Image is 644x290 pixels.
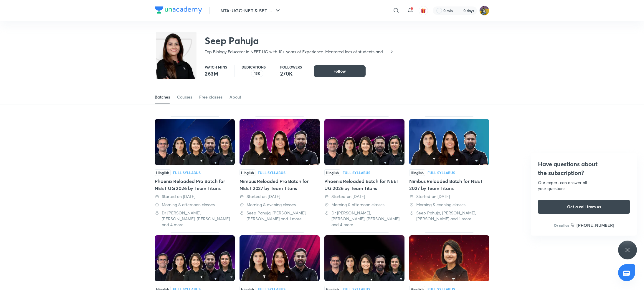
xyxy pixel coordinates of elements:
img: Thumbnail [240,235,320,281]
div: Started on 12 Aug 2025 [409,194,489,199]
div: Morning & afternoon classes [324,202,404,208]
p: Or call us [554,223,569,228]
a: Company Logo [155,6,202,15]
img: Thumbnail [155,119,235,165]
h4: Have questions about the subscription? [538,160,630,177]
img: educator badge2 [242,70,249,77]
div: Courses [177,94,192,100]
p: 13K [254,71,260,76]
button: avatar [419,6,428,15]
div: Morning & evening classes [409,202,489,208]
a: Free classes [199,90,222,104]
div: Nimbus Reloaded Pro Batch for NEET 2027 by Team Titans [240,178,320,192]
div: Full Syllabus [343,171,370,174]
span: Follow [333,68,346,74]
div: Full Syllabus [173,171,201,174]
h2: Seep Pahuja [205,35,394,46]
span: Hinglish [324,169,340,176]
p: Top Biology Educator in NEET UG with 10+ years of Experience. Mentored lacs of students and Top R... [205,49,389,55]
div: Nimbus Reloaded Batch for NEET 2027 by Team Titans [409,178,489,192]
img: Thumbnail [155,235,235,281]
p: Watch mins [205,65,227,69]
img: yH5BAEAAAAALAAAAAABAAEAAAIBRAA7 [600,160,637,191]
div: About [229,94,241,100]
div: Our expert can answer all your questions [538,180,630,191]
div: Dr S K Singh, Seep Pahuja, Anupam Upadhayay and 4 more [155,210,235,228]
button: NTA-UGC-NET & SET ... [217,5,285,16]
p: 270K [280,70,302,77]
div: Nimbus Reloaded Batch for NEET 2027 by Team Titans [409,116,489,228]
span: Hinglish [155,169,171,176]
div: Morning & evening classes [240,202,320,208]
div: Phoenix Reloaded Batch for NEET UG 2026 by Team Titans [324,116,404,228]
span: Hinglish [409,169,425,176]
div: Seep Pahuja, Anupam Upadhayay, Akansha Karnwal and 1 more [409,210,489,222]
button: Get a call from us [538,200,630,214]
img: Thumbnail [324,119,404,165]
a: Batches [155,90,170,104]
div: Dr S K Singh, Seep Pahuja, Anupam Upadhayay and 4 more [324,210,404,228]
img: avatar [421,8,426,13]
h6: [PHONE_NUMBER] [577,222,614,228]
a: About [229,90,241,104]
p: 263M [205,70,227,77]
button: Follow [314,65,366,77]
div: Batches [155,94,170,100]
img: Thumbnail [409,235,489,281]
img: Thumbnail [240,119,320,165]
div: Free classes [199,94,222,100]
a: Courses [177,90,192,104]
div: Seep Pahuja, Anupam Upadhayay, Akansha Karnwal and 1 more [240,210,320,222]
div: Phoenix Reloaded Pro Batch for NEET UG 2026 by Team Titans [155,116,235,228]
img: educator badge1 [246,70,253,77]
div: Morning & afternoon classes [155,202,235,208]
div: Started on 25 Aug 2025 [240,194,320,199]
div: Phoenix Reloaded Batch for NEET UG 2026 by Team Titans [324,178,404,192]
img: streak [456,8,462,14]
img: Company Logo [155,6,202,14]
img: sajan k [479,6,489,16]
div: Full Syllabus [258,171,285,174]
div: Phoenix Reloaded Pro Batch for NEET UG 2026 by Team Titans [155,178,235,192]
p: Followers [280,65,302,69]
img: class [156,33,196,95]
div: Nimbus Reloaded Pro Batch for NEET 2027 by Team Titans [240,116,320,228]
img: Thumbnail [324,235,404,281]
span: Hinglish [240,169,255,176]
p: Dedications [242,65,266,69]
img: Thumbnail [409,119,489,165]
div: Started on 28 Aug 2025 [155,194,235,199]
a: [PHONE_NUMBER] [571,222,614,228]
div: Full Syllabus [427,171,455,174]
div: Started on 12 Aug 2025 [324,194,404,199]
